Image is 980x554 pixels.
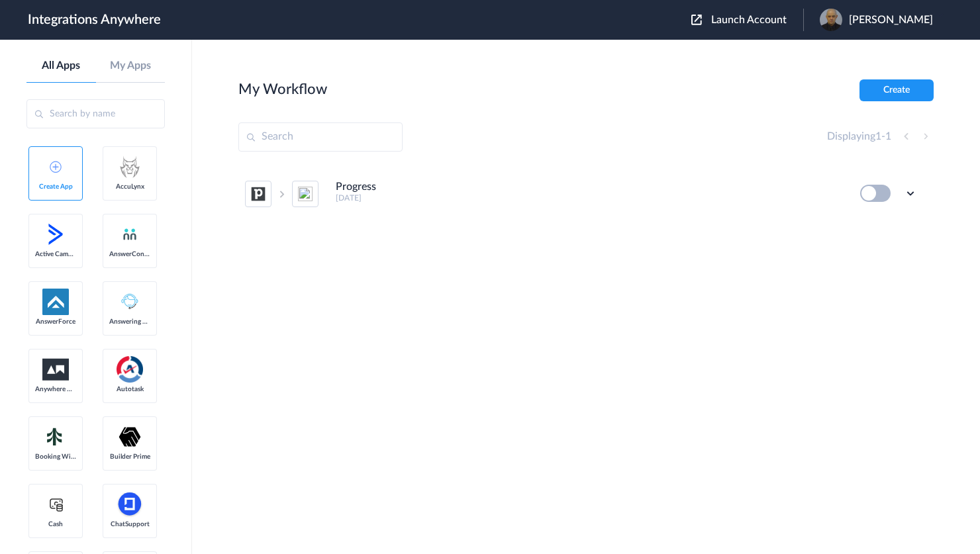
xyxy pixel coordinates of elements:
img: cash-logo.svg [48,496,64,512]
span: ChatSupport [109,520,150,528]
img: builder-prime-logo.svg [117,424,143,450]
img: active-campaign-logo.svg [42,221,69,248]
span: Create App [35,183,76,191]
h5: [DATE] [336,193,842,203]
a: My Apps [96,60,166,72]
span: Cash [35,520,76,528]
span: Booking Widget [35,453,76,461]
span: Active Campaign [35,250,76,258]
span: 1 [875,131,881,142]
img: acculynx-logo.svg [117,154,143,180]
h2: My Workflow [238,81,327,98]
img: Setmore_Logo.svg [42,425,69,449]
img: answerconnect-logo.svg [122,226,138,242]
a: All Apps [26,60,96,72]
button: Create [859,79,934,101]
span: AnswerConnect [109,250,150,258]
button: Launch Account [691,14,803,26]
img: personal-photo.png [820,9,842,31]
span: 1 [885,131,891,142]
h1: Integrations Anywhere [28,12,161,28]
span: Anywhere Works [35,385,76,393]
h4: Displaying - [827,130,891,143]
span: Launch Account [711,15,787,25]
span: Answering Service [109,318,150,326]
img: add-icon.svg [50,161,62,173]
img: autotask.png [117,356,143,383]
span: [PERSON_NAME] [849,14,933,26]
img: chatsupport-icon.svg [117,491,143,518]
span: Autotask [109,385,150,393]
input: Search [238,122,403,152]
img: af-app-logo.svg [42,289,69,315]
span: AccuLynx [109,183,150,191]
img: Answering_service.png [117,289,143,315]
span: Builder Prime [109,453,150,461]
img: aww.png [42,359,69,381]
input: Search by name [26,99,165,128]
h4: Progress [336,181,376,193]
span: AnswerForce [35,318,76,326]
img: launch-acct-icon.svg [691,15,702,25]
